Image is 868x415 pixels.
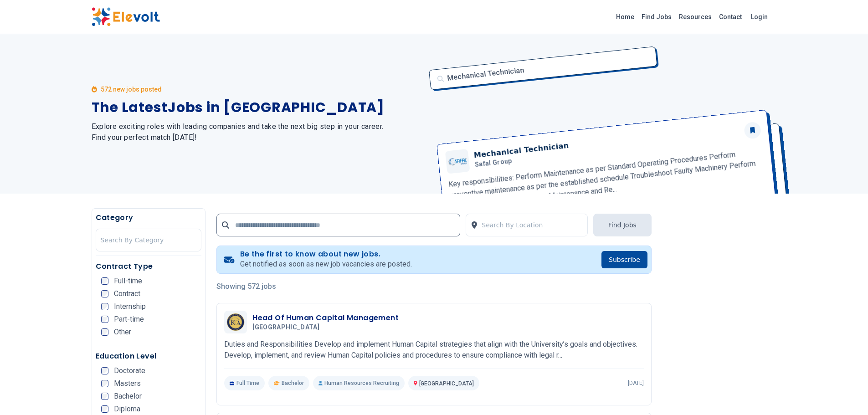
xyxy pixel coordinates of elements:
[715,10,745,24] a: Contact
[224,376,265,390] p: Full Time
[240,259,412,270] p: Get notified as soon as new job vacancies are posted.
[114,393,142,400] span: Bachelor
[224,311,644,390] a: KCA UniversityHead Of Human Capital Management[GEOGRAPHIC_DATA]Duties and Responsibilities Develo...
[114,290,140,297] span: Contract
[612,10,638,24] a: Home
[593,214,652,236] button: Find Jobs
[114,316,144,323] span: Part-time
[224,339,644,361] p: Duties and Responsibilities Develop and implement Human Capital strategies that align with the Un...
[101,290,108,297] input: Contract
[313,376,405,390] p: Human Resources Recruiting
[114,405,140,413] span: Diploma
[638,10,675,24] a: Find Jobs
[101,85,162,94] p: 572 new jobs posted
[96,351,202,362] h5: Education Level
[101,393,108,400] input: Bachelor
[114,303,146,310] span: Internship
[92,99,423,116] h1: The Latest Jobs in [GEOGRAPHIC_DATA]
[101,380,108,387] input: Masters
[114,380,141,387] span: Masters
[101,405,108,413] input: Diploma
[92,121,423,143] h2: Explore exciting roles with leading companies and take the next big step in your career. Find you...
[226,313,245,331] img: KCA University
[101,328,108,336] input: Other
[216,281,652,292] p: Showing 572 jobs
[114,328,131,336] span: Other
[628,379,644,387] p: [DATE]
[745,8,773,26] a: Login
[101,316,108,323] input: Part-time
[92,7,160,26] img: Elevolt
[282,379,304,387] span: Bachelor
[114,367,145,374] span: Doctorate
[96,261,202,272] h5: Contract Type
[114,277,142,285] span: Full-time
[101,367,108,374] input: Doctorate
[252,313,399,323] h3: Head Of Human Capital Management
[101,277,108,285] input: Full-time
[822,371,868,415] iframe: Chat Widget
[96,212,202,223] h5: Category
[419,380,474,387] span: [GEOGRAPHIC_DATA]
[101,303,108,310] input: Internship
[601,251,647,268] button: Subscribe
[675,10,715,24] a: Resources
[252,323,319,332] span: [GEOGRAPHIC_DATA]
[240,250,412,259] h4: Be the first to know about new jobs.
